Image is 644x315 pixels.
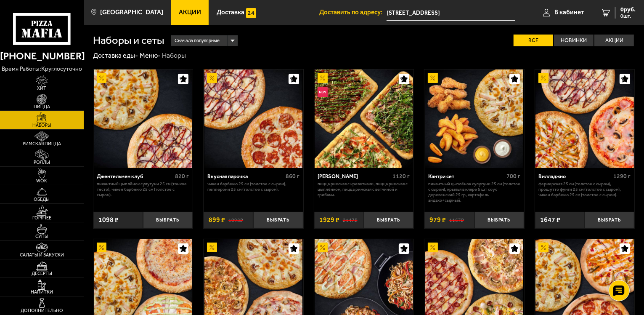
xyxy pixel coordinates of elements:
[209,216,225,223] span: 899 ₽
[314,69,414,168] a: АкционныйНовинкаМама Миа
[93,69,193,168] a: АкционныйДжентельмен клуб
[538,173,611,179] div: Вилладжио
[538,243,549,253] img: Акционный
[514,35,553,47] label: Все
[97,182,189,198] p: Пикантный цыплёнок сулугуни 25 см (тонкое тесто), Чикен Барбекю 25 см (толстое с сыром).
[179,9,201,16] span: Акции
[364,212,413,228] button: Выбрать
[217,9,244,16] span: Доставка
[449,216,464,223] s: 1167 ₽
[94,69,192,168] img: Джентельмен клуб
[387,5,515,21] input: Ваш адрес доставки
[387,5,515,21] span: Гаванская улица, 33, подъезд 1
[318,173,390,179] div: [PERSON_NAME]
[204,69,303,168] img: Вкусная парочка
[140,51,161,59] a: Меню-
[143,212,193,228] button: Выбрать
[162,51,186,60] div: Наборы
[540,216,560,223] span: 1647 ₽
[93,51,138,59] a: Доставка еды-
[585,212,634,228] button: Выбрать
[315,69,413,168] img: Мама Миа
[318,73,328,83] img: Акционный
[319,216,339,223] span: 1929 ₽
[93,35,164,46] h1: Наборы и сеты
[97,173,173,179] div: Джентельмен клуб
[535,69,635,168] a: АкционныйВилладжио
[428,73,438,83] img: Акционный
[554,35,594,47] label: Новинки
[429,216,446,223] span: 979 ₽
[424,69,524,168] a: АкционныйКантри сет
[538,73,549,83] img: Акционный
[594,35,634,47] label: Акции
[204,69,303,168] a: АкционныйВкусная парочка
[554,9,584,16] span: В кабинет
[393,173,410,180] span: 1120 г
[207,243,217,253] img: Акционный
[318,182,410,198] p: Пицца Римская с креветками, Пицца Римская с цыплёнком, Пицца Римская с ветчиной и грибами.
[428,182,520,203] p: Пикантный цыплёнок сулугуни 25 см (толстое с сыром), крылья в кляре 5 шт соус деревенский 25 гр, ...
[614,173,631,180] span: 1290 г
[286,173,299,180] span: 860 г
[428,243,438,253] img: Акционный
[207,73,217,83] img: Акционный
[228,216,243,223] s: 1098 ₽
[100,9,163,16] span: [GEOGRAPHIC_DATA]
[474,212,524,228] button: Выбрать
[343,216,358,223] s: 2147 ₽
[253,212,303,228] button: Выбрать
[175,35,220,47] span: Сначала популярные
[97,73,107,83] img: Акционный
[535,69,634,168] img: Вилладжио
[506,173,520,180] span: 700 г
[620,7,636,13] span: 0 руб.
[428,173,504,179] div: Кантри сет
[319,9,387,16] span: Доставить по адресу:
[318,243,328,253] img: Акционный
[425,69,524,168] img: Кантри сет
[620,13,636,19] span: 0 шт.
[98,216,119,223] span: 1098 ₽
[97,243,107,253] img: Акционный
[318,87,328,97] img: Новинка
[207,173,284,179] div: Вкусная парочка
[207,182,299,192] p: Чикен Барбекю 25 см (толстое с сыром), Пепперони 25 см (толстое с сыром).
[246,8,256,18] img: 15daf4d41897b9f0e9f617042186c801.svg
[175,173,189,180] span: 820 г
[538,182,631,198] p: Фермерская 25 см (толстое с сыром), Прошутто Фунги 25 см (толстое с сыром), Чикен Барбекю 25 см (...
